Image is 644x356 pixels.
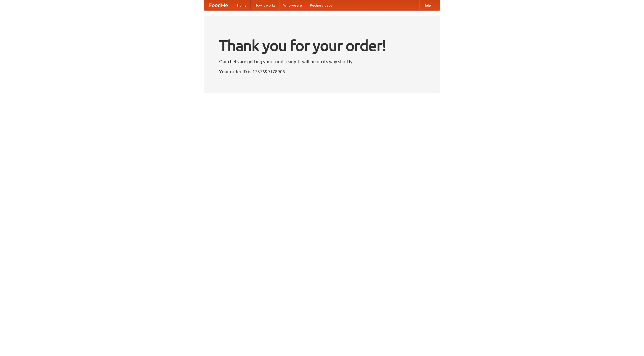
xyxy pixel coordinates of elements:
p: Our chefs are getting your food ready. It will be on its way shortly. [219,58,425,65]
p: Your order ID is 1757699178906. [219,68,425,75]
a: Home [233,0,251,10]
a: Who we are [279,0,306,10]
a: Help [419,0,435,10]
h1: Thank you for your order! [219,33,425,58]
a: How it works [251,0,279,10]
a: Recipe videos [306,0,336,10]
a: FoodMe [204,0,233,10]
